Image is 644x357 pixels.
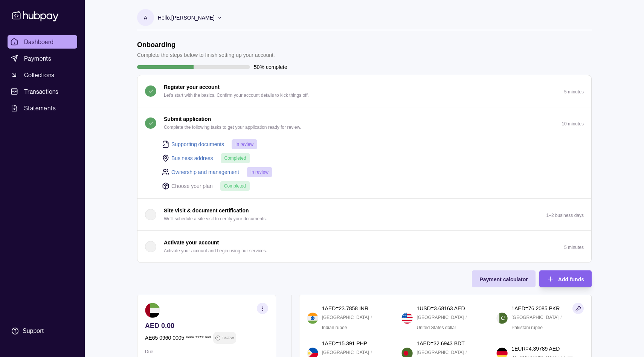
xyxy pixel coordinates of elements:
p: Choose your plan [171,182,213,190]
p: / [465,313,467,322]
a: Collections [8,68,77,82]
p: 1 AED = 15.391 PHP [322,339,367,348]
p: Submit application [164,115,211,123]
img: us [401,313,413,324]
p: 1 AED = 32.6943 BDT [417,339,464,348]
p: 1 EUR = 4.39789 AED [511,345,560,353]
p: Activate your account and begin using our services. [164,247,267,255]
p: AED 0.00 [145,322,268,330]
a: Statements [8,101,77,115]
span: In review [235,142,253,147]
span: Statements [24,104,56,113]
p: Let's start with the basics. Confirm your account details to kick things off. [164,91,309,99]
p: Complete the steps below to finish setting up your account. [137,51,275,59]
p: Indian rupee [322,323,347,332]
p: Complete the following tasks to get your application ready for review. [164,123,301,131]
a: Support [8,323,77,339]
img: pk [496,313,508,324]
p: 5 minutes [564,89,584,95]
a: Supporting documents [171,140,224,148]
p: United States dollar [417,323,456,332]
button: Register your account Let's start with the basics. Confirm your account details to kick things of... [137,75,591,107]
span: In review [250,169,269,175]
p: 1 USD = 3.68163 AED [417,304,465,313]
img: in [307,313,318,324]
span: Transactions [24,87,59,96]
button: Submit application Complete the following tasks to get your application ready for review.10 minutes [137,107,591,139]
p: Register your account [164,83,220,91]
p: A [144,14,147,22]
p: Site visit & document certification [164,206,249,215]
p: 5 minutes [564,245,584,250]
button: Site visit & document certification We'll schedule a site visit to certify your documents.1–2 bus... [137,199,591,230]
h1: Onboarding [137,41,275,49]
p: Activate your account [164,238,219,247]
div: Support [23,327,44,335]
p: [GEOGRAPHIC_DATA] [511,313,559,322]
p: 10 minutes [562,121,584,127]
button: Add funds [539,270,592,287]
span: Completed [224,156,246,161]
img: ae [145,303,160,318]
p: / [371,348,372,357]
a: Ownership and management [171,168,239,176]
p: 1 AED = 23.7858 INR [322,304,368,313]
span: Completed [224,183,246,189]
p: 1–2 business days [546,213,584,218]
button: Payment calculator [472,270,535,287]
p: Hello, [PERSON_NAME] [158,14,215,22]
p: [GEOGRAPHIC_DATA] [417,313,464,322]
span: Collections [24,70,54,79]
p: [GEOGRAPHIC_DATA] [322,348,369,357]
p: [GEOGRAPHIC_DATA] [322,313,369,322]
p: [GEOGRAPHIC_DATA] [417,348,464,357]
p: We'll schedule a site visit to certify your documents. [164,215,267,223]
a: Payments [8,52,77,65]
p: Pakistani rupee [511,323,543,332]
p: 1 AED = 76.2085 PKR [511,304,560,313]
span: Payment calculator [479,276,528,282]
p: / [465,348,467,357]
p: / [560,313,562,322]
div: Submit application Complete the following tasks to get your application ready for review.10 minutes [137,139,591,198]
p: / [371,313,372,322]
span: Dashboard [24,37,54,46]
a: Transactions [8,85,77,98]
span: Add funds [558,276,584,282]
a: Business address [171,154,213,162]
p: 50% complete [254,63,287,71]
span: Payments [24,54,51,63]
p: Inactive [221,334,234,342]
button: Activate your account Activate your account and begin using our services.5 minutes [137,231,591,262]
p: Due [145,348,268,356]
a: Dashboard [8,35,77,49]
